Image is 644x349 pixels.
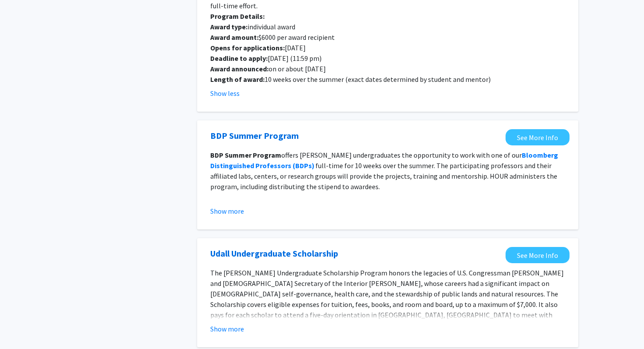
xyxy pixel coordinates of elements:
p: individual award [210,21,565,32]
iframe: Chat [7,310,37,342]
strong: Deadline to apply: [210,54,268,63]
strong: Program Details: [210,12,265,21]
a: Opens in a new tab [210,129,299,142]
strong: BDP Summer Program [210,151,281,159]
a: Opens in a new tab [210,247,338,260]
a: Opens in a new tab [506,129,570,145]
strong: Opens for applications: [210,43,285,52]
strong: Award announced: [210,64,269,73]
span: The [PERSON_NAME] Undergraduate Scholarship Program honors the legacies of U.S. Congressman [PERS... [210,268,564,340]
strong: Award type: [210,22,248,31]
strong: Length of award: [210,75,265,84]
button: Show more [210,206,244,216]
a: Opens in a new tab [506,247,570,263]
button: Show less [210,88,240,99]
p: $6000 per award recipient [210,32,565,42]
strong: Award amount: [210,33,258,42]
p: [DATE] [210,42,565,53]
p: offers [PERSON_NAME] undergraduates the opportunity to work with one of our full-time for 10 week... [210,150,565,192]
button: Show more [210,324,244,334]
p: 10 weeks over the summer (exact dates determined by student and mentor) [210,74,565,85]
p: on or about [DATE] [210,63,565,74]
p: [DATE] (11:59 pm) [210,53,565,63]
